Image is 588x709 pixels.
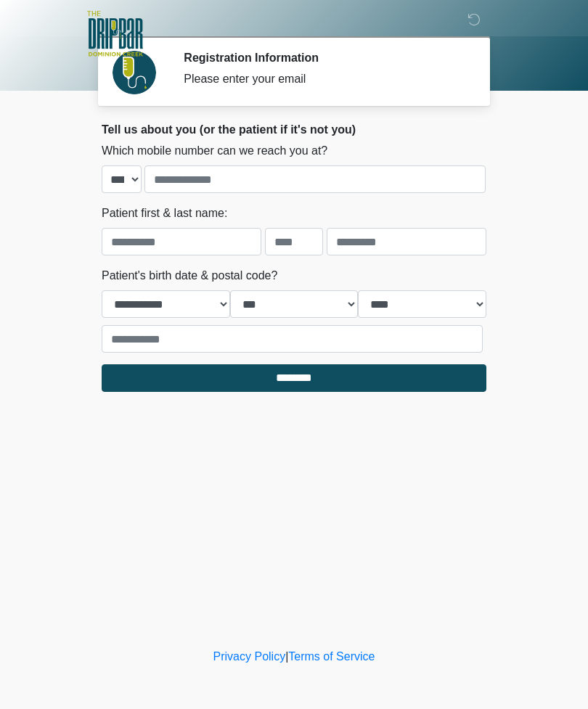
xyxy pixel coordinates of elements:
[102,123,486,136] h2: Tell us about you (or the patient if it's not you)
[102,142,327,160] label: Which mobile number can we reach you at?
[102,205,227,222] label: Patient first & last name:
[184,70,465,88] div: Please enter your email
[87,11,143,59] img: The DRIPBaR - San Antonio Dominion Creek Logo
[285,650,288,663] a: |
[102,267,277,284] label: Patient's birth date & postal code?
[113,51,156,94] img: Agent Avatar
[213,650,286,663] a: Privacy Policy
[288,650,375,663] a: Terms of Service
